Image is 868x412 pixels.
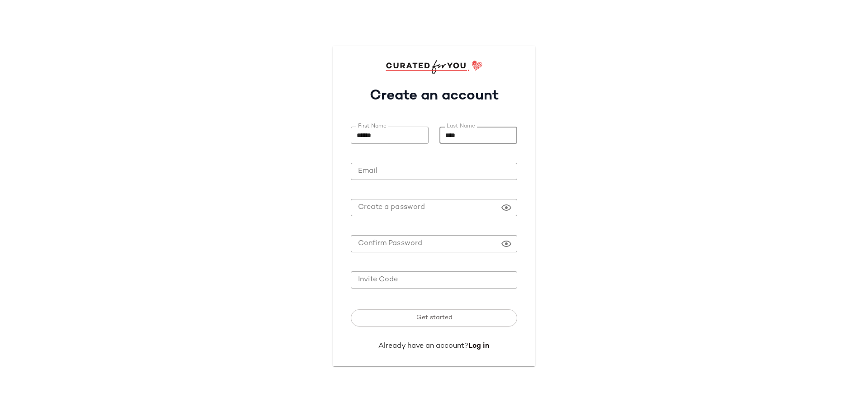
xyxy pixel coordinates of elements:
h1: Create an account [351,74,517,112]
img: cfy_login_logo.DGdB1djN.svg [386,60,483,74]
button: Get started [351,309,517,327]
a: Log in [468,342,490,350]
span: Get started [415,314,452,322]
span: Already have an account? [378,342,468,350]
